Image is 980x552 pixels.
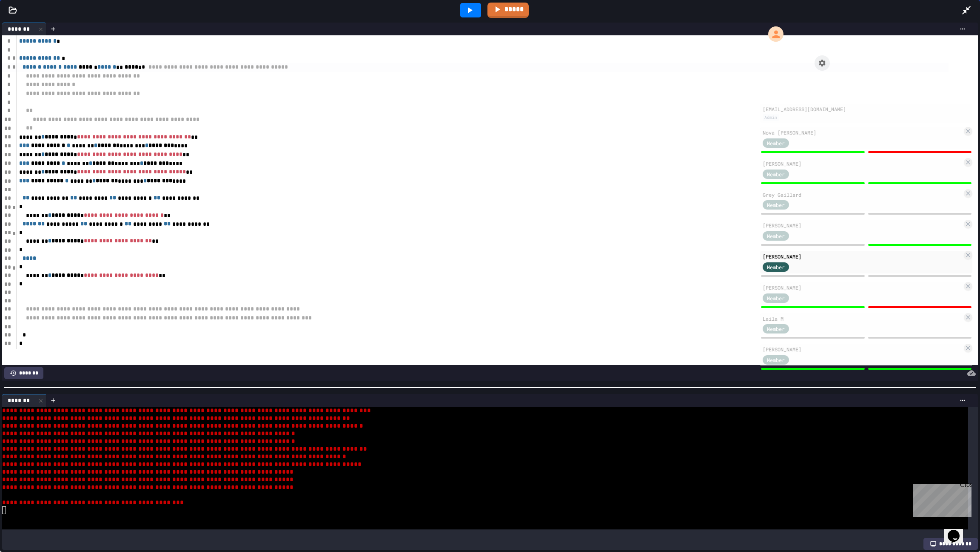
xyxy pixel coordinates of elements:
[763,160,962,167] div: [PERSON_NAME]
[767,232,785,240] span: Member
[767,170,785,178] span: Member
[944,518,971,543] iframe: chat widget
[815,55,830,71] button: Assignment Settings
[759,24,786,44] div: My Account
[763,105,970,113] div: [EMAIL_ADDRESS][DOMAIN_NAME]
[763,129,962,136] div: Nova [PERSON_NAME]
[909,481,971,517] iframe: chat widget
[767,263,785,271] span: Member
[763,253,962,260] div: [PERSON_NAME]
[763,345,962,353] div: [PERSON_NAME]
[763,114,779,121] div: Admin
[767,201,785,209] span: Member
[763,315,962,322] div: Laila M
[767,139,785,147] span: Member
[767,356,785,364] span: Member
[763,221,962,229] div: [PERSON_NAME]
[767,294,785,302] span: Member
[763,284,962,291] div: [PERSON_NAME]
[3,3,59,54] div: Chat with us now!Close
[763,191,962,198] div: Grey Gaillard
[767,325,785,333] span: Member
